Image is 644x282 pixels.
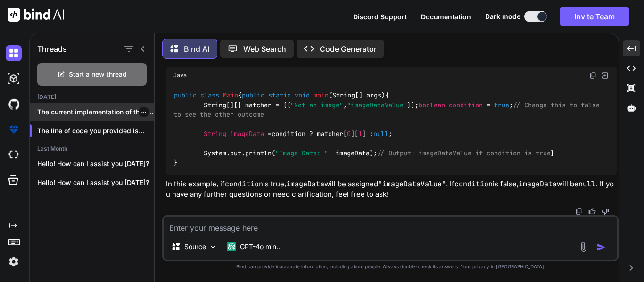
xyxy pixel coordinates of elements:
[6,96,22,112] img: githubDark
[377,149,551,157] span: // Output: imageDataValue if condition is true
[6,147,22,163] img: cloudideIcon
[37,178,154,187] p: Hello! How can I assist you [DATE]?
[227,242,236,251] img: GPT-4o mini
[37,43,67,55] h1: Threads
[378,179,446,189] code: "imageDataValue"
[30,93,154,101] h2: [DATE]
[184,43,209,55] p: Bind AI
[588,208,596,215] img: like
[37,126,154,136] p: The line of code you provided is...
[578,179,595,189] code: null
[560,7,629,26] button: Invite Team
[230,129,264,138] span: imageData
[204,129,226,138] span: String
[575,208,583,215] img: copy
[223,91,238,100] span: Main
[268,129,272,138] span: =
[209,243,217,251] img: Pick Models
[578,242,589,252] img: attachment
[347,101,407,109] span: "imageDataValue"
[353,12,407,22] button: Discord Support
[421,12,471,22] button: Documentation
[8,8,64,22] img: Bind AI
[602,208,609,215] img: dislike
[162,263,619,270] p: Bind can provide inaccurate information, including about people. Always double-check its answers....
[173,101,603,119] span: // Change this to false to see the other outcome
[286,179,324,189] code: imageData
[454,179,493,189] code: condition
[347,129,351,138] span: 0
[166,179,617,200] p: In this example, if is true, will be assigned . If is false, will be . If you have any further qu...
[487,101,490,109] span: =
[494,101,509,109] span: true
[373,129,388,138] span: null
[200,91,219,100] span: class
[485,12,520,21] span: Dark mode
[314,91,329,100] span: main
[329,91,385,100] span: (String[] args)
[243,43,286,55] p: Web Search
[589,72,597,79] img: copy
[6,71,22,87] img: darkAi-studio
[419,101,445,109] span: boolean
[173,72,187,79] span: Java
[242,91,264,100] span: public
[6,121,22,137] img: premium
[421,13,471,21] span: Documentation
[30,145,154,153] h2: Last Month
[184,242,206,251] p: Source
[596,242,606,252] img: icon
[37,107,154,117] p: The current implementation of the `count...
[173,90,603,167] code: { { String[][] matcher = {{ , }}; ; condition ? matcher[ ][ ] : ; System.out.println( + imageData...
[601,71,609,80] img: Open in Browser
[290,101,343,109] span: "Not an image"
[353,13,407,21] span: Discord Support
[37,159,154,169] p: Hello! How can I assist you [DATE]?
[449,101,483,109] span: condition
[225,179,263,189] code: condition
[268,91,291,100] span: static
[320,43,377,55] p: Code Generator
[240,242,280,251] p: GPT-4o min..
[6,254,22,270] img: settings
[174,91,197,100] span: public
[295,91,310,100] span: void
[358,129,362,138] span: 1
[6,45,22,61] img: darkChat
[519,179,557,189] code: imageData
[275,149,328,157] span: "Image Data: "
[69,70,127,79] span: Start a new thread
